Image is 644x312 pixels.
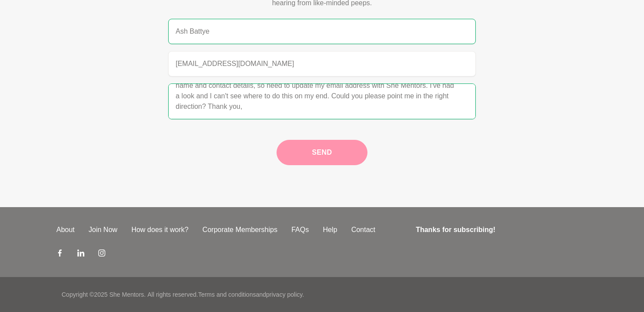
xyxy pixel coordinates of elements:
a: privacy policy [266,291,302,298]
textarea: Hi team, My name is [PERSON_NAME], and I'm a member. I have recently changed my business name and... [168,83,476,119]
a: Instagram [98,249,105,260]
input: Email [168,51,476,76]
a: Join Now [82,225,125,235]
a: Facebook [56,249,63,260]
p: Copyright © 2025 She Mentors . [62,290,145,299]
a: About [49,225,82,235]
a: FAQs [284,225,316,235]
button: Send [277,140,367,165]
a: Contact [344,225,382,235]
a: Corporate Memberships [195,225,284,235]
a: How does it work? [125,225,196,235]
input: Name [168,19,476,44]
p: All rights reserved. and . [147,290,304,299]
a: LinkedIn [77,249,84,260]
h4: Thanks for subscribing! [416,225,582,235]
a: Terms and conditions [198,291,256,298]
a: Help [316,225,344,235]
